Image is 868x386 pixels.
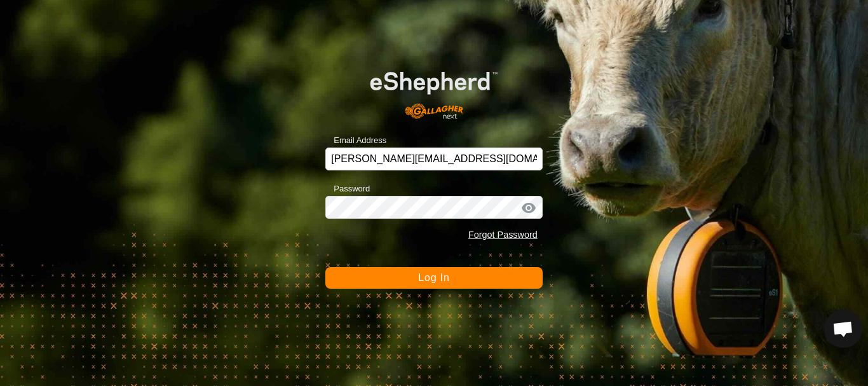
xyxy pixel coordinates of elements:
[325,267,543,289] button: Log In
[325,148,543,170] input: Email Address
[824,310,862,348] div: Open chat
[347,53,520,127] img: E-shepherd Logo
[468,230,538,240] a: Forgot Password
[325,134,386,147] label: Email Address
[325,183,370,195] label: Password
[418,272,449,283] span: Log In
